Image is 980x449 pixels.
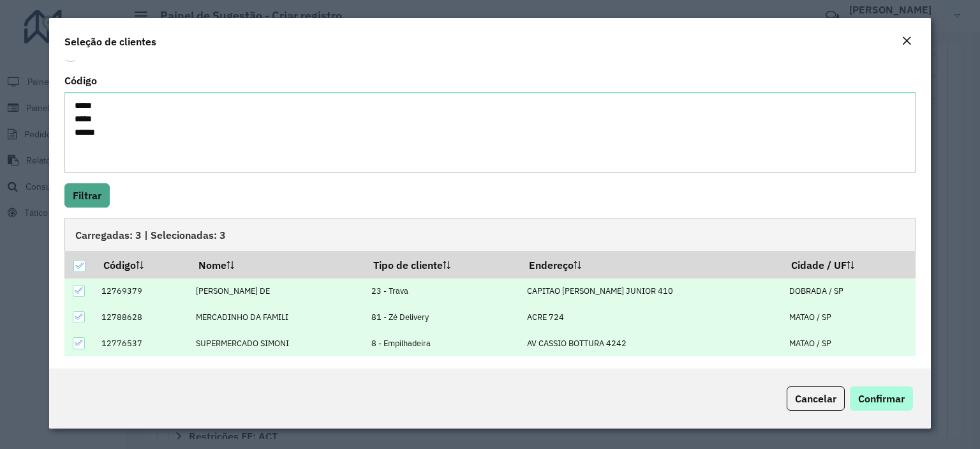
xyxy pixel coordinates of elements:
[858,392,905,405] span: Confirmar
[94,251,189,278] th: Código
[64,73,97,88] label: Código
[521,251,783,278] th: Endereço
[521,278,783,305] td: CAPITAO [PERSON_NAME] JUNIOR 410
[64,183,110,208] button: Filtrar
[850,386,913,411] button: Confirmar
[64,34,156,49] h4: Seleção de clientes
[365,251,521,278] th: Tipo de cliente
[795,392,836,405] span: Cancelar
[64,218,916,251] div: Carregadas: 3 | Selecionadas: 3
[521,330,783,356] td: AV CASSIO BOTTURA 4242
[898,33,916,50] button: Close
[365,304,521,330] td: 81 - Zé Delivery
[189,330,365,356] td: SUPERMERCADO SIMONI
[783,251,916,278] th: Cidade / UF
[783,278,916,305] td: DOBRADA / SP
[189,278,365,305] td: [PERSON_NAME] DE
[94,330,189,356] td: 12776537
[521,304,783,330] td: ACRE 724
[787,386,845,411] button: Cancelar
[189,251,365,278] th: Nome
[189,304,365,330] td: MERCADINHO DA FAMILI
[783,304,916,330] td: MATAO / SP
[94,304,189,330] td: 12788628
[783,330,916,356] td: MATAO / SP
[365,330,521,356] td: 8 - Empilhadeira
[365,278,521,305] td: 23 - Trava
[902,36,912,46] em: Fechar
[94,278,189,305] td: 12769379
